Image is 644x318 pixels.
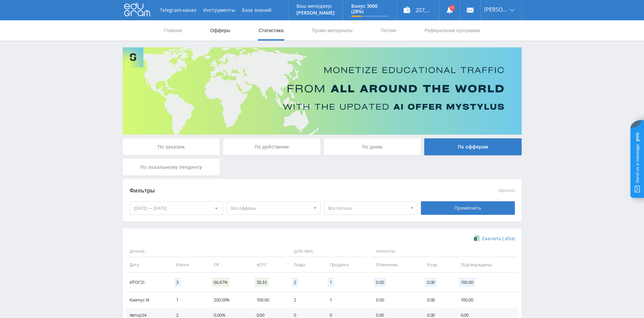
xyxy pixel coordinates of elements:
[207,292,249,308] td: 200.00%
[287,292,323,308] td: 2
[126,273,170,292] td: Итого:
[123,159,220,176] div: По локальному лендингу
[126,246,286,257] span: Данные:
[459,278,475,287] span: 100.00
[130,202,223,214] div: [DATE] — [DATE]
[296,10,335,16] p: [PERSON_NAME]
[250,257,287,272] td: eCPC
[126,292,170,308] td: Кампус AI
[255,278,269,287] span: 33.33
[498,188,515,193] button: сбросить
[369,292,420,308] td: 0.00
[474,235,515,242] a: Скачать (.xlsx)
[292,278,298,287] span: 2
[484,7,508,12] span: [PERSON_NAME]
[425,278,437,287] span: 0.00
[123,138,220,155] div: По заказам
[212,278,230,287] span: 66.67%
[323,257,369,272] td: Продажи
[454,257,518,272] td: Подтверждены
[482,236,515,241] span: Скачать (.xlsx)
[287,257,323,272] td: Лиды
[371,246,516,257] span: Финансы:
[126,257,170,272] td: Дата
[421,201,515,215] div: Применить
[296,3,335,9] p: Ваш менеджер:
[424,20,481,41] a: Реферальная программа
[210,20,231,41] a: Офферы
[258,20,284,41] a: Статистика
[328,278,334,287] span: 1
[129,186,418,196] div: Фильтры
[231,202,310,214] span: Все офферы
[323,292,369,308] td: 1
[380,20,397,41] a: Потоки
[311,20,353,41] a: Промо-материалы
[289,246,367,257] span: Действия:
[328,202,407,214] span: Все потоки
[420,257,454,272] td: Холд
[123,47,522,135] img: Banner
[250,292,287,308] td: 100.00
[424,138,522,155] div: По офферам
[374,278,386,287] span: 0.00
[174,278,181,287] span: 3
[207,257,249,272] td: CR
[223,138,320,155] div: По действиям
[169,292,207,308] td: 1
[163,20,183,41] a: Главная
[351,3,388,14] p: Бонус 3000 (28%)
[474,235,480,242] img: xlsx
[420,292,454,308] td: 0.00
[324,138,421,155] div: По дням
[369,257,420,272] td: Отменены
[454,292,518,308] td: 100.00
[169,257,207,272] td: Клики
